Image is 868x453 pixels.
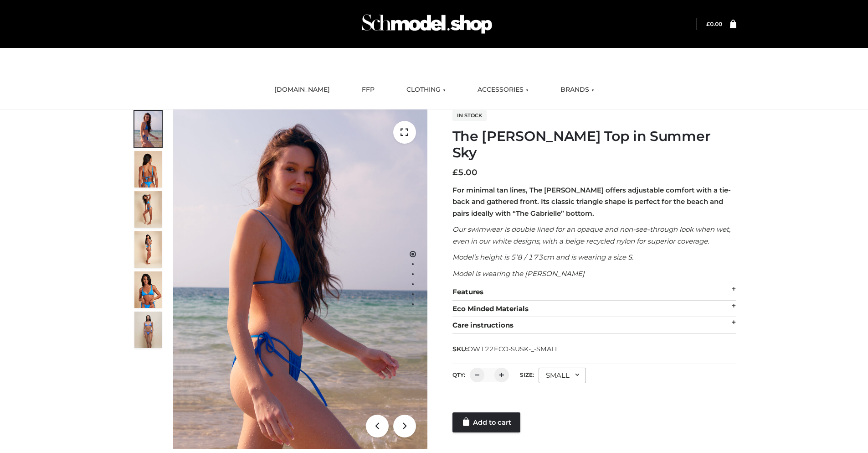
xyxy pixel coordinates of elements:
[706,21,722,27] a: £0.00
[706,21,710,27] span: £
[355,80,381,100] a: FFP
[359,6,495,42] img: Schmodel Admin 964
[539,368,586,383] div: SMALL
[134,191,162,228] img: 4.Alex-top_CN-1-1-2.jpg
[452,186,731,218] strong: For minimal tan lines, The [PERSON_NAME] offers adjustable comfort with a tie-back and gathered f...
[554,80,601,100] a: BRANDS
[452,284,736,301] div: Features
[467,345,559,353] span: OW122ECO-SUSK-_-SMALL
[134,111,162,147] img: 1.Alex-top_SS-1_4464b1e7-c2c9-4e4b-a62c-58381cd673c0-1.jpg
[452,269,585,278] em: Model is wearing the [PERSON_NAME]
[452,128,736,161] h1: The [PERSON_NAME] Top in Summer Sky
[706,21,722,27] bdi: 0.00
[452,167,478,177] bdi: 5.00
[173,109,427,449] img: 1.Alex-top_SS-1_4464b1e7-c2c9-4e4b-a62c-58381cd673c0 (1)
[400,80,452,100] a: CLOTHING
[134,312,162,348] img: SSVC.jpg
[452,110,487,121] span: In stock
[471,80,535,100] a: ACCESSORIES
[452,344,560,354] span: SKU:
[267,80,337,100] a: [DOMAIN_NAME]
[452,301,736,318] div: Eco Minded Materials
[452,371,465,378] label: QTY:
[134,151,162,187] img: 5.Alex-top_CN-1-1_1-1.jpg
[452,225,730,245] em: Our swimwear is double lined for an opaque and non-see-through look when wet, even in our white d...
[134,271,162,308] img: 2.Alex-top_CN-1-1-2.jpg
[452,253,633,261] em: Model’s height is 5’8 / 173cm and is wearing a size S.
[452,317,736,334] div: Care instructions
[452,167,458,177] span: £
[520,371,534,378] label: Size:
[134,231,162,268] img: 3.Alex-top_CN-1-1-2.jpg
[452,412,520,432] a: Add to cart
